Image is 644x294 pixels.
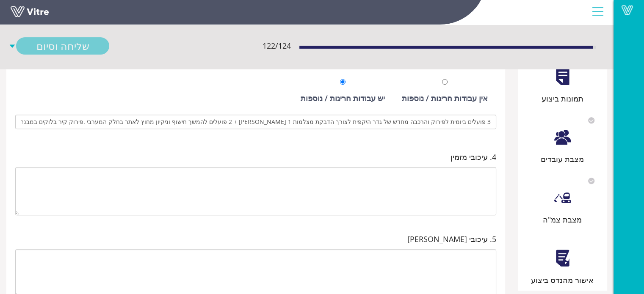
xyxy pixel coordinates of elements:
div: אין עבודות חריגות / נוספות [402,92,488,104]
div: מצבת צמ"ה [522,214,603,225]
div: יש עבודות חריגות / נוספות [301,92,385,104]
span: 4. עיכובי מזמין [451,151,496,163]
span: 5. עיכובי [PERSON_NAME] [407,233,496,245]
span: caret-down [8,38,16,55]
div: מצבת עובדים [522,153,603,165]
div: אישור מהנדס ביצוע [522,274,603,286]
span: 122 / 124 [263,40,291,52]
div: תמונות ביצוע [522,93,603,104]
